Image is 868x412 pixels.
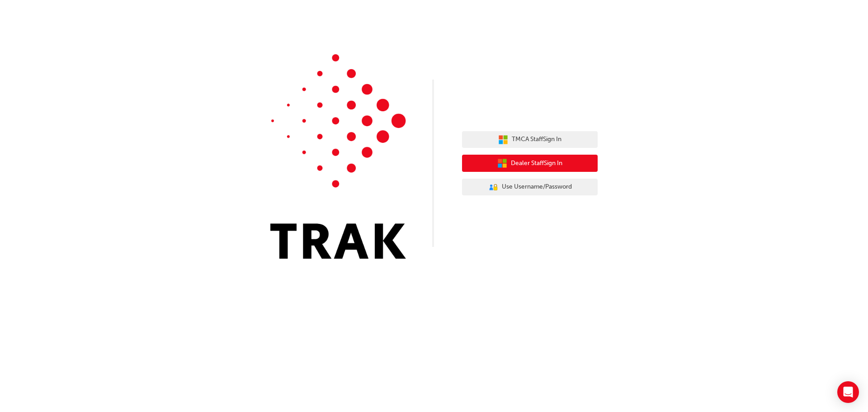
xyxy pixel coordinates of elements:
[462,155,598,172] button: Dealer StaffSign In
[502,182,572,192] span: Use Username/Password
[462,179,598,196] button: Use Username/Password
[270,54,406,259] img: Trak
[837,381,859,403] div: Open Intercom Messenger
[511,158,562,169] span: Dealer Staff Sign In
[462,131,598,148] button: TMCA StaffSign In
[512,134,561,145] span: TMCA Staff Sign In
